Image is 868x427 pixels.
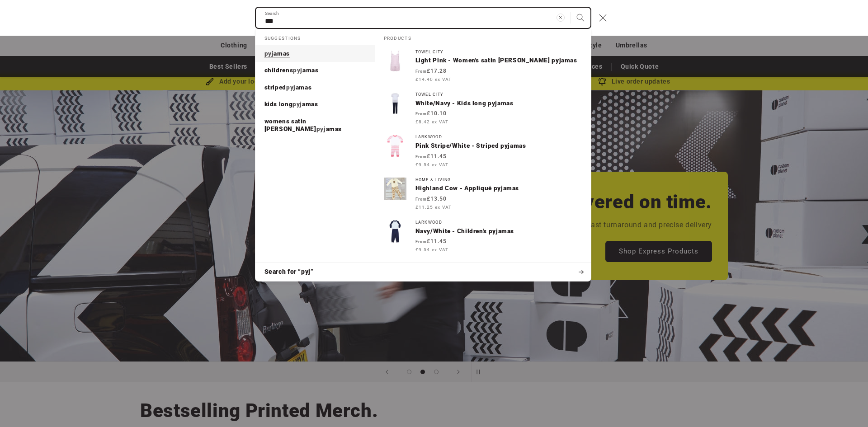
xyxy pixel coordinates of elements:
[293,66,302,74] mark: pyj
[415,112,427,116] span: From
[255,79,375,96] a: striped pyjamas
[415,196,447,202] strong: £13.50
[375,173,591,216] a: Home & LivingHighland Cow - Appliqué pyjamas From£13.50 £11.25 ex VAT
[326,125,342,132] span: amas
[571,8,590,28] button: Search
[292,100,302,108] mark: pyj
[415,68,447,74] strong: £17.28
[264,100,318,108] p: kids long pyjamas
[415,99,582,108] p: White/Navy - Kids long pyjamas
[384,50,406,72] img: Women's satin cami short pyjamas
[255,96,375,113] a: kids long pyjamas
[551,8,571,28] button: Clear search term
[415,246,448,253] span: £9.54 ex VAT
[375,216,591,258] a: LarkwoodNavy/White - Children's pyjamas From£11.45 £9.54 ex VAT
[302,66,319,74] span: amas
[375,45,591,88] a: Towel CityLight Pink - Women's satin [PERSON_NAME] pyjamas From£17.28 £14.40 ex VAT
[296,84,312,91] span: amas
[316,125,326,132] mark: pyj
[415,50,582,55] div: Towel City
[274,50,290,57] span: amas
[415,184,582,192] p: Highland Cow - Appliqué pyjamas
[264,84,312,92] p: striped pyjamas
[415,178,582,183] div: Home & Living
[415,220,582,225] div: Larkwood
[384,92,406,115] img: Kids long pyjamas
[415,155,427,159] span: From
[264,66,319,75] p: childrens pyjamas
[302,100,318,108] span: amas
[255,45,375,62] a: pyjamas
[384,220,406,243] img: Children's pyjamas
[415,142,582,150] p: Pink Stripe/White - Striped pyjamas
[264,117,366,133] p: womens satin cami short pyjamas
[593,8,613,28] button: Close
[415,197,427,202] span: From
[264,66,293,74] span: childrens
[415,56,582,65] p: Light Pink - Women's satin [PERSON_NAME] pyjamas
[415,153,447,160] strong: £11.45
[264,267,314,277] span: Search for “pyj”
[255,62,375,79] a: childrens pyjamas
[264,117,316,133] span: womens satin [PERSON_NAME]
[264,100,293,108] span: kids long
[415,238,447,244] strong: £11.45
[415,69,427,74] span: From
[718,329,868,427] iframe: Chat Widget
[384,135,406,157] img: Striped pyjamas
[264,50,274,57] mark: pyj
[264,29,366,45] h2: Suggestions
[384,29,582,45] h2: Products
[415,76,452,83] span: £14.40 ex VAT
[415,110,447,117] strong: £10.10
[384,178,406,200] img: Appliqué pyjamas
[415,118,448,125] span: £8.42 ex VAT
[415,239,427,244] span: From
[375,130,591,173] a: LarkwoodPink Stripe/White - Striped pyjamas From£11.45 £9.54 ex VAT
[415,92,582,97] div: Towel City
[415,204,452,211] span: £11.25 ex VAT
[415,161,448,168] span: £9.54 ex VAT
[264,84,286,91] span: striped
[286,84,296,91] mark: pyj
[255,113,375,138] a: womens satin cami short pyjamas
[264,50,290,58] p: pyjamas
[415,135,582,140] div: Larkwood
[415,227,582,235] p: Navy/White - Children's pyjamas
[375,88,591,130] a: Towel CityWhite/Navy - Kids long pyjamas From£10.10 £8.42 ex VAT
